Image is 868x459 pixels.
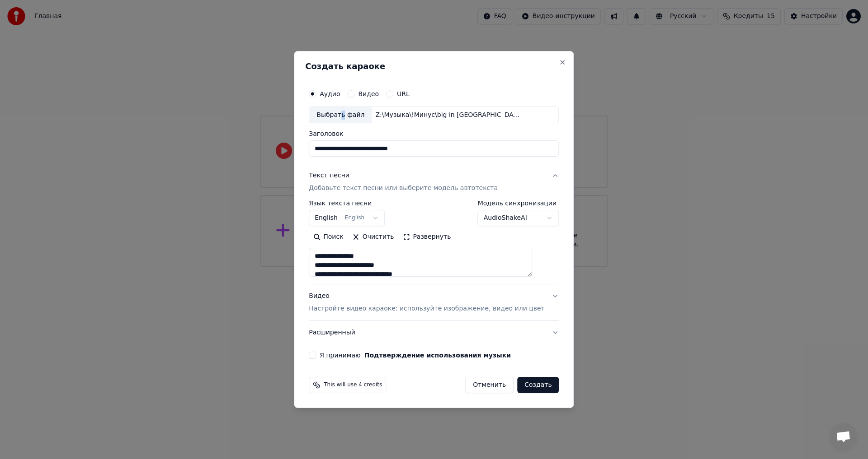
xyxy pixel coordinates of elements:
[309,172,349,181] div: Текст песни
[478,200,559,207] label: Модель синхронизации
[309,292,544,314] div: Видео
[309,184,498,193] p: Добавьте текст песни или выберите модель автотекста
[358,91,379,97] label: Видео
[324,381,382,389] span: This will use 4 credits
[517,377,559,393] button: Создать
[320,352,511,358] label: Я принимаю
[305,62,562,70] h2: Создать караоке
[398,230,455,245] button: Развернуть
[309,200,385,207] label: Язык текста песни
[309,107,372,123] div: Выбрать файл
[372,111,525,120] div: Z:\Музыка\!Минус\big in [GEOGRAPHIC_DATA]\Ane_Brun_-_Big_In_Japan_48070923.mp3
[309,131,559,137] label: Заголовок
[320,91,340,97] label: Аудио
[309,200,559,284] div: Текст песниДобавьте текст песни или выберите модель автотекста
[348,230,399,245] button: Очистить
[397,91,410,97] label: URL
[364,352,511,358] button: Я принимаю
[309,230,348,245] button: Поиск
[465,377,514,393] button: Отменить
[309,304,544,313] p: Настройте видео караоке: используйте изображение, видео или цвет
[309,321,559,344] button: Расширенный
[309,164,559,200] button: Текст песниДобавьте текст песни или выберите модель автотекста
[309,285,559,321] button: ВидеоНастройте видео караоке: используйте изображение, видео или цвет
